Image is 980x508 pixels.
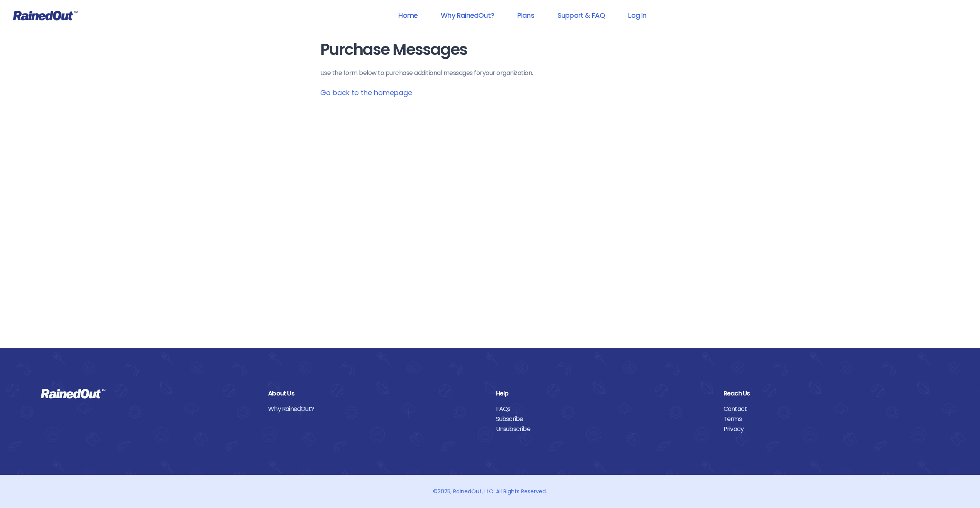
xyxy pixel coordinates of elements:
a: Why RainedOut? [431,7,504,24]
a: Support & FAQ [547,7,615,24]
a: Go back to the homepage [320,88,412,97]
h1: Purchase Messages [320,41,660,58]
a: Contact [724,404,939,414]
a: Why RainedOut? [268,404,484,414]
a: Home [388,7,428,24]
div: Reach Us [724,389,939,399]
a: Log In [618,7,656,24]
a: Subscribe [496,414,712,424]
div: Help [496,389,712,399]
a: Plans [507,7,544,24]
p: Use the form below to purchase additional messages for your organization . [320,68,660,78]
div: About Us [268,389,484,399]
a: FAQs [496,404,712,414]
a: Privacy [724,424,939,434]
a: Unsubscribe [496,424,712,434]
a: Terms [724,414,939,424]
